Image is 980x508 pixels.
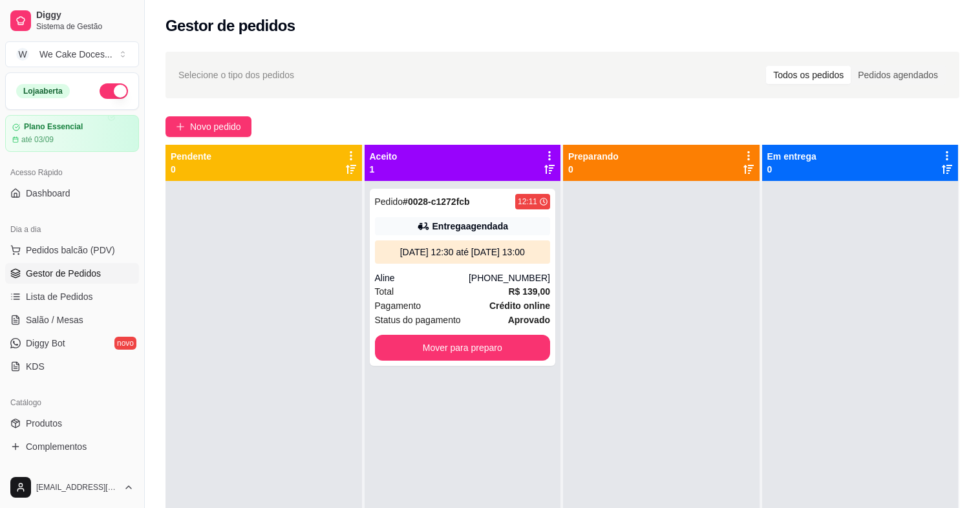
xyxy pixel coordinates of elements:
span: Pagamento [375,299,421,313]
div: Aline [375,271,469,284]
span: Produtos [26,417,62,430]
div: [DATE] 12:30 até [DATE] 13:00 [380,246,546,259]
strong: aprovado [508,315,550,325]
span: Pedidos balcão (PDV) [26,244,115,257]
div: Entrega agendada [432,220,508,233]
p: 0 [568,163,619,176]
a: DiggySistema de Gestão [5,5,139,36]
button: Pedidos balcão (PDV) [5,240,139,260]
span: Diggy [36,10,134,21]
span: Novo pedido [190,120,241,134]
button: Select a team [5,41,139,67]
a: Plano Essencialaté 03/09 [5,115,139,152]
span: W [16,48,29,61]
div: Pedidos agendados [851,66,945,84]
button: Mover para preparo [375,335,551,361]
div: Dia a dia [5,219,139,240]
p: Em entrega [767,150,816,163]
strong: # 0028-c1272fcb [403,196,470,207]
button: Novo pedido [165,116,251,137]
a: KDS [5,356,139,377]
p: Pendente [171,150,211,163]
span: [EMAIL_ADDRESS][DOMAIN_NAME] [36,482,118,492]
div: 12:11 [518,196,537,207]
a: Dashboard [5,183,139,204]
div: Catálogo [5,392,139,413]
a: Complementos [5,436,139,457]
p: Preparando [568,150,619,163]
strong: Crédito online [489,301,550,311]
article: Plano Essencial [24,122,83,132]
p: Aceito [370,150,398,163]
span: Gestor de Pedidos [26,267,101,280]
a: Diggy Botnovo [5,333,139,354]
span: Diggy Bot [26,337,65,350]
span: Selecione o tipo dos pedidos [178,68,294,82]
h2: Gestor de pedidos [165,16,295,36]
div: [PHONE_NUMBER] [469,271,550,284]
span: Complementos [26,440,87,453]
span: Sistema de Gestão [36,21,134,32]
button: [EMAIL_ADDRESS][DOMAIN_NAME] [5,472,139,503]
article: até 03/09 [21,134,54,145]
div: Todos os pedidos [766,66,851,84]
p: 1 [370,163,398,176]
span: Salão / Mesas [26,313,83,326]
a: Salão / Mesas [5,310,139,330]
p: 0 [767,163,816,176]
a: Lista de Pedidos [5,286,139,307]
button: Alterar Status [100,83,128,99]
span: Status do pagamento [375,313,461,327]
span: Lista de Pedidos [26,290,93,303]
span: Total [375,284,394,299]
span: Dashboard [26,187,70,200]
div: We Cake Doces ... [39,48,112,61]
a: Gestor de Pedidos [5,263,139,284]
a: Produtos [5,413,139,434]
span: plus [176,122,185,131]
div: Acesso Rápido [5,162,139,183]
span: KDS [26,360,45,373]
p: 0 [171,163,211,176]
span: Pedido [375,196,403,207]
div: Loja aberta [16,84,70,98]
strong: R$ 139,00 [508,286,550,297]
